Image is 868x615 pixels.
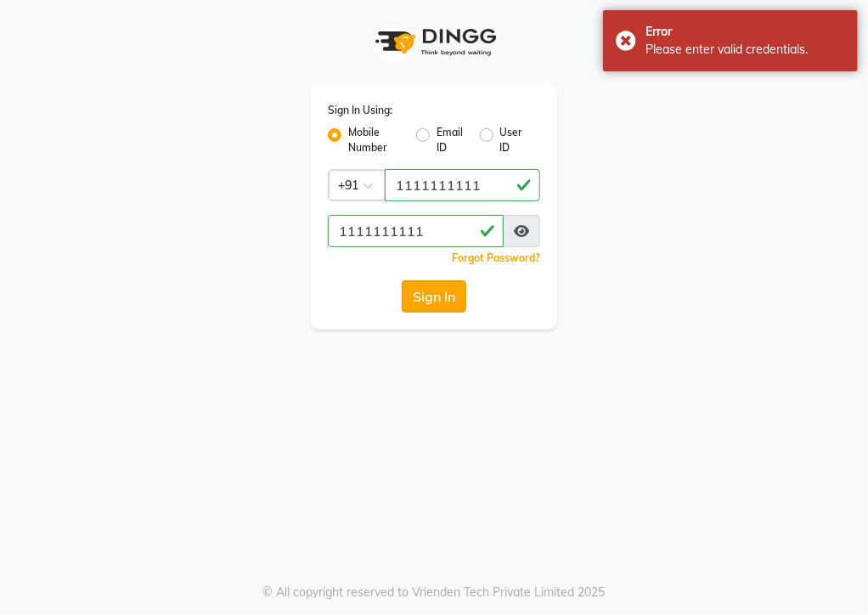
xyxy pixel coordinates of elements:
input: Username [385,169,540,201]
label: User ID [500,125,527,155]
label: Sign In Using: [328,103,392,118]
button: Sign In [402,280,466,313]
div: Please enter valid credentials. [645,41,845,59]
label: Mobile Number [348,125,403,155]
img: logo1.svg [366,17,502,67]
input: Username [328,215,504,247]
label: Email ID [437,125,465,155]
div: Error [645,23,845,41]
a: Forgot Password? [452,251,540,264]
